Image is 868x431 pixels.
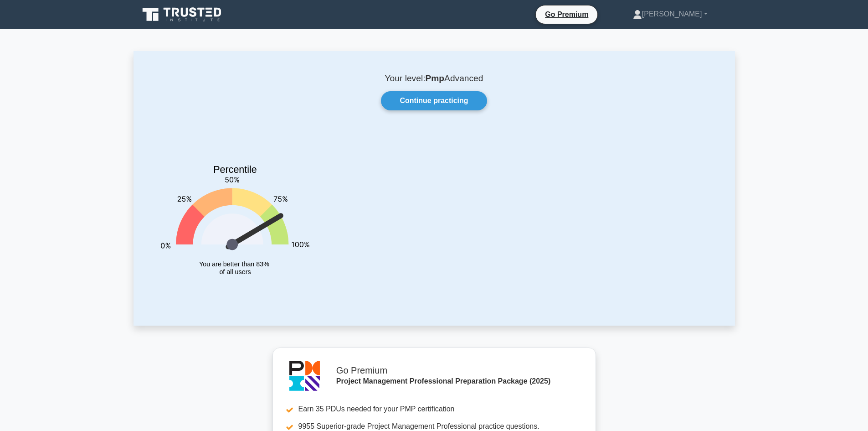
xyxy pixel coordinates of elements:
tspan: You are better than 83% [199,260,269,268]
p: Your level: Advanced [155,73,713,84]
a: Go Premium [539,9,594,20]
a: [PERSON_NAME] [611,5,729,23]
tspan: of all users [219,269,251,276]
a: Continue practicing [381,91,487,110]
b: Pmp [425,73,444,83]
text: Percentile [213,164,257,175]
